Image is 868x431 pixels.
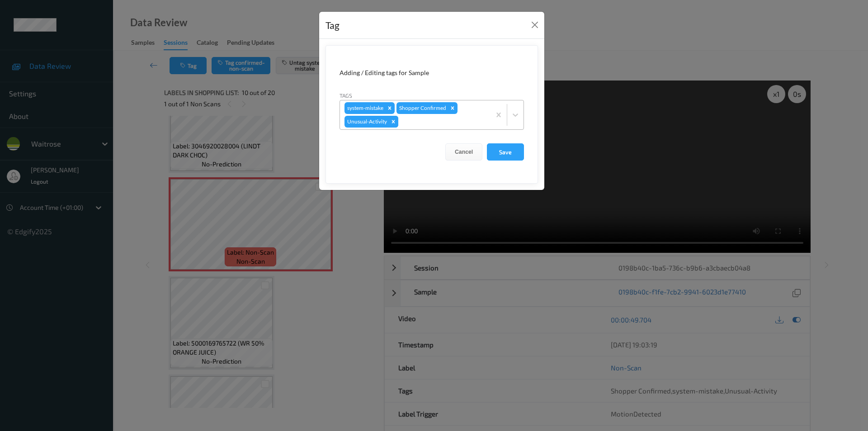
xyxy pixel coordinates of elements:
[448,102,458,114] div: Remove Shopper Confirmed
[388,116,398,128] div: Remove Unusual-Activity
[385,102,395,114] div: Remove system-mistake
[487,143,524,161] button: Save
[396,102,448,114] div: Shopper Confirmed
[528,19,541,31] button: Close
[344,102,385,114] div: system-mistake
[325,18,340,33] div: Tag
[445,143,482,161] button: Cancel
[340,91,352,99] label: Tags
[344,116,388,128] div: Unusual-Activity
[340,68,524,77] div: Adding / Editing tags for Sample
